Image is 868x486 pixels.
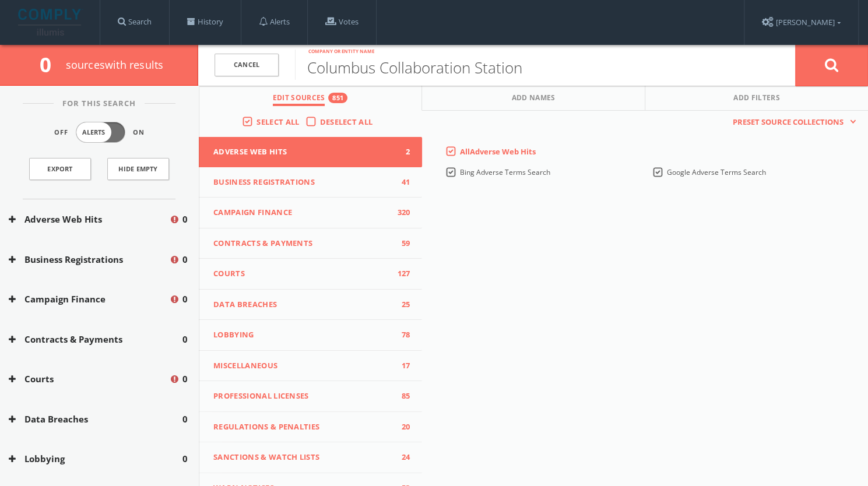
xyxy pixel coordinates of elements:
span: 0 [182,253,188,266]
span: Regulations & Penalties [213,421,393,433]
span: Preset Source Collections [727,117,849,128]
span: Sanctions & Watch Lists [213,452,393,463]
span: source s with results [66,58,164,72]
span: 0 [182,293,188,306]
span: For This Search [54,98,145,110]
span: Data Breaches [213,299,393,311]
span: 2 [393,146,410,158]
button: Courts127 [199,259,422,290]
span: 0 [182,213,188,226]
span: Add Names [512,93,556,106]
span: Google Adverse Terms Search [667,167,766,177]
span: Contracts & Payments [213,238,393,249]
button: Preset Source Collections [727,117,856,128]
span: Edit Sources [273,93,325,106]
span: All Adverse Web Hits [460,146,536,157]
span: Deselect All [320,117,373,127]
span: 25 [393,299,410,311]
span: Bing Adverse Terms Search [460,167,550,177]
span: Campaign Finance [213,207,393,219]
span: 0 [40,51,61,78]
span: 0 [182,413,188,426]
span: Off [54,128,68,138]
button: Hide Empty [107,158,169,180]
span: Courts [213,268,393,280]
span: 24 [393,452,410,463]
button: Courts [9,372,169,386]
div: 851 [328,93,347,103]
button: Adverse Web Hits [9,213,169,226]
button: Sanctions & Watch Lists24 [199,442,422,473]
button: Contracts & Payments [9,333,182,346]
button: Data Breaches [9,413,182,426]
span: 320 [393,207,410,219]
span: Lobbying [213,329,393,341]
button: Business Registrations41 [199,167,422,198]
span: 17 [393,360,410,372]
span: 0 [182,372,188,386]
span: 59 [393,238,410,249]
button: Campaign Finance [9,293,169,306]
a: Export [29,158,91,180]
span: 0 [182,452,188,466]
button: Business Registrations [9,253,169,266]
span: 20 [393,421,410,433]
a: Cancel [215,54,279,76]
button: Campaign Finance320 [199,198,422,228]
span: 85 [393,390,410,402]
span: 127 [393,268,410,280]
span: Add Filters [733,93,780,106]
span: Miscellaneous [213,360,393,372]
button: Professional Licenses85 [199,381,422,412]
span: Select All [256,117,299,127]
button: Miscellaneous17 [199,351,422,382]
button: Contracts & Payments59 [199,228,422,259]
button: Lobbying [9,452,182,466]
span: Professional Licenses [213,390,393,402]
button: Add Names [422,86,645,111]
button: Edit Sources851 [199,86,422,111]
span: On [133,128,145,138]
button: Adverse Web Hits2 [199,137,422,167]
button: Regulations & Penalties20 [199,412,422,443]
span: Adverse Web Hits [213,146,393,158]
img: illumis [18,9,83,36]
button: Lobbying78 [199,320,422,351]
span: Business Registrations [213,177,393,188]
span: 78 [393,329,410,341]
span: 0 [182,333,188,346]
button: Add Filters [645,86,868,111]
span: 41 [393,177,410,188]
button: Data Breaches25 [199,290,422,321]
